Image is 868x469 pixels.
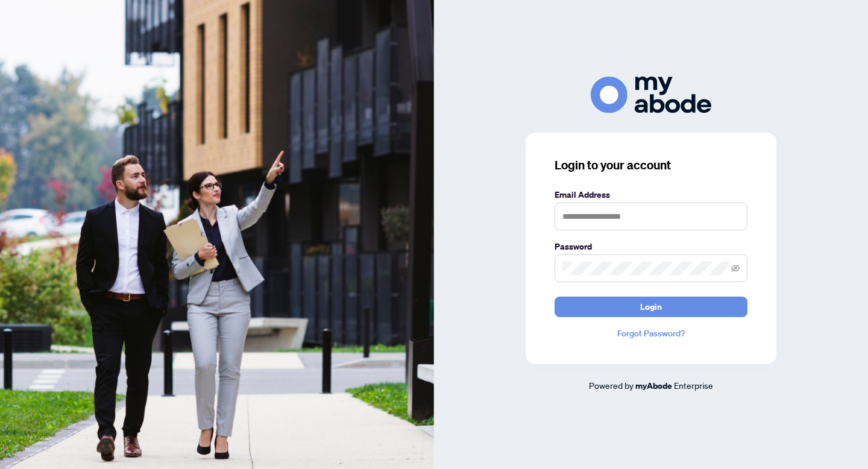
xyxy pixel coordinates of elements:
[555,240,747,253] label: Password
[731,264,740,272] span: eye-invisible
[555,157,747,174] h3: Login to your account
[640,297,662,316] span: Login
[555,327,747,340] a: Forgot Password?
[555,297,747,317] button: Login
[635,379,672,392] a: myAbode
[555,188,747,201] label: Email Address
[591,77,711,113] img: ma-logo
[589,380,634,391] span: Powered by
[674,380,713,391] span: Enterprise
